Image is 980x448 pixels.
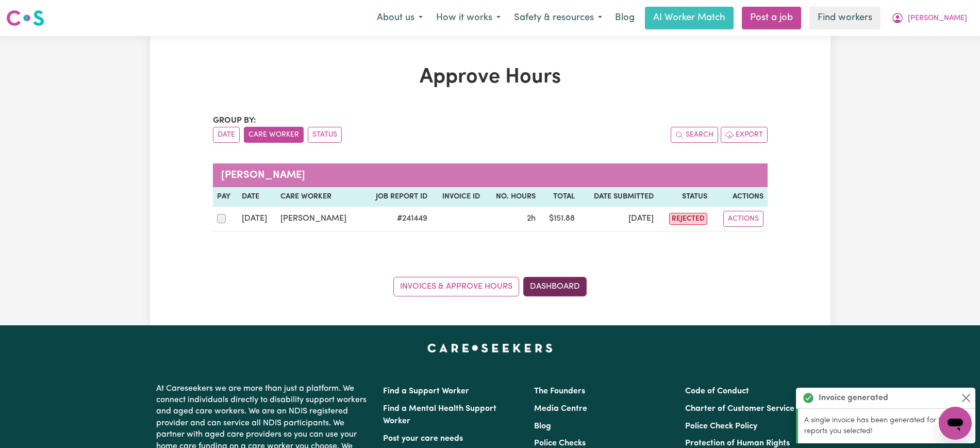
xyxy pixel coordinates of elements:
span: rejected [669,213,707,225]
a: Protection of Human Rights [685,439,790,447]
button: Actions [723,211,763,227]
a: Post your care needs [383,435,463,443]
a: Invoices & Approve Hours [393,277,519,296]
button: Safety & resources [507,7,609,29]
a: Find a Support Worker [383,387,469,395]
button: My Account [885,7,974,29]
a: Police Checks [534,439,586,447]
th: Date [238,187,276,207]
a: Blog [609,7,641,29]
caption: [PERSON_NAME] [213,163,768,187]
span: 2 hours [527,214,536,223]
strong: Invoice generated [819,392,888,404]
a: Post a job [742,7,801,29]
a: AI Worker Match [645,7,734,29]
th: Date Submitted [579,187,658,207]
p: A single invoice has been generated for the job reports you selected! [804,415,969,437]
a: Careseekers home page [427,344,553,352]
th: Actions [711,187,768,207]
a: Dashboard [523,277,587,296]
a: Find workers [809,7,881,29]
img: Careseekers logo [6,9,44,27]
td: # 241449 [362,207,431,231]
a: Code of Conduct [685,387,749,395]
td: $ 151.88 [540,207,579,231]
th: Status [658,187,711,207]
span: [PERSON_NAME] [908,13,967,24]
a: Find a Mental Health Support Worker [383,405,496,425]
a: Charter of Customer Service [685,405,794,413]
button: Search [671,127,718,143]
td: [PERSON_NAME] [276,207,362,231]
span: Group by: [213,117,256,125]
button: How it works [429,7,507,29]
th: Care worker [276,187,362,207]
th: Invoice ID [431,187,485,207]
button: sort invoices by paid status [308,127,342,143]
td: [DATE] [238,207,276,231]
a: The Founders [534,387,585,395]
a: Media Centre [534,405,587,413]
button: Close [960,392,972,404]
a: Police Check Policy [685,422,757,430]
button: About us [370,7,429,29]
button: Export [721,127,768,143]
th: Pay [213,187,238,207]
a: Careseekers logo [6,6,44,30]
iframe: Button to launch messaging window [939,407,972,440]
button: sort invoices by date [213,127,240,143]
td: [DATE] [579,207,658,231]
h1: Approve Hours [213,65,768,90]
th: Total [540,187,579,207]
th: Job Report ID [362,187,431,207]
a: Blog [534,422,551,430]
button: sort invoices by care worker [244,127,304,143]
th: No. Hours [484,187,539,207]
